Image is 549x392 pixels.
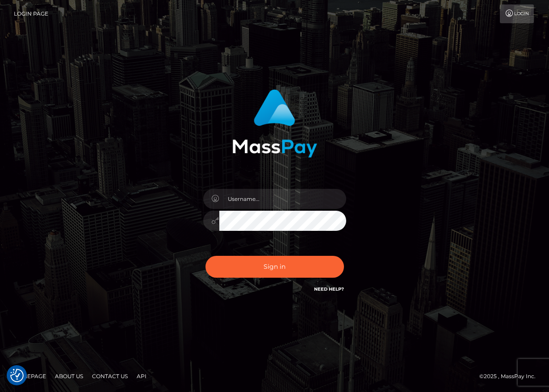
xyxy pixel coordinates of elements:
[14,4,48,23] a: Login Page
[314,286,344,292] a: Need Help?
[10,369,24,382] button: Consent Preferences
[205,256,344,278] button: Sign in
[479,371,542,381] div: © 2025 , MassPay Inc.
[10,369,24,382] img: Revisit consent button
[500,4,534,23] a: Login
[88,369,131,383] a: Contact Us
[219,189,346,209] input: Username...
[133,369,150,383] a: API
[51,369,87,383] a: About Us
[232,89,317,158] img: MassPay Login
[10,369,50,383] a: Homepage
